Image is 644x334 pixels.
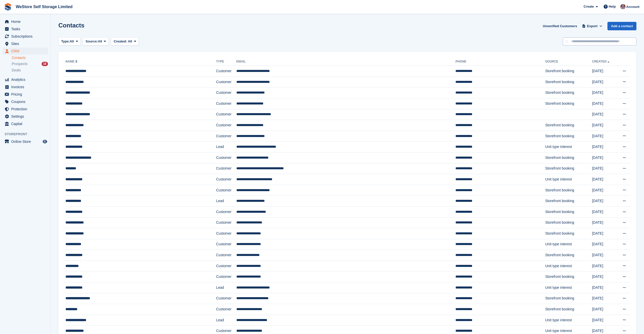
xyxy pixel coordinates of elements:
[609,4,616,9] span: Help
[12,68,21,73] span: Deals
[216,87,236,98] td: Customer
[128,39,132,43] span: All
[545,152,592,163] td: Storefront booking
[592,282,616,293] td: [DATE]
[545,206,592,217] td: Storefront booking
[592,142,616,153] td: [DATE]
[581,22,603,30] button: Export
[3,33,48,40] a: menu
[111,37,139,46] button: Created: All
[545,98,592,109] td: Storefront booking
[11,48,42,55] span: CRM
[3,113,48,120] a: menu
[545,58,592,66] th: Source
[587,24,598,29] span: Export
[545,131,592,142] td: Storefront booking
[83,37,109,46] button: Source: All
[545,77,592,87] td: Storefront booking
[98,39,102,44] span: All
[541,22,579,30] a: Unverified Customers
[11,83,42,90] span: Invoices
[592,196,616,207] td: [DATE]
[4,3,12,11] img: stora-icon-8386f47178a22dfd0bd8f6a31ec36ba5ce8667c1dd55bd0f319d3a0aa187defe.svg
[216,98,236,109] td: Customer
[65,60,78,63] a: Name
[545,174,592,185] td: Unit type interest
[216,131,236,142] td: Customer
[592,293,616,304] td: [DATE]
[216,77,236,87] td: Customer
[42,139,48,145] a: Preview store
[592,66,616,77] td: [DATE]
[545,293,592,304] td: Storefront booking
[626,4,639,9] span: Account
[545,142,592,153] td: Unit type interest
[592,185,616,196] td: [DATE]
[545,261,592,271] td: Unit type interest
[216,174,236,185] td: Customer
[455,58,545,66] th: Phone
[216,261,236,271] td: Customer
[11,113,42,120] span: Settings
[592,315,616,326] td: [DATE]
[592,163,616,174] td: [DATE]
[592,217,616,228] td: [DATE]
[545,271,592,282] td: Storefront booking
[58,37,81,46] button: Type: All
[216,293,236,304] td: Customer
[592,250,616,261] td: [DATE]
[42,62,48,66] div: 16
[70,39,74,44] span: All
[592,228,616,239] td: [DATE]
[3,48,48,55] a: menu
[592,239,616,250] td: [DATE]
[12,61,48,67] a: Prospects 16
[58,22,85,29] h1: Contacts
[216,217,236,228] td: Customer
[545,66,592,77] td: Storefront booking
[592,304,616,315] td: [DATE]
[216,120,236,131] td: Customer
[11,138,42,145] span: Online Store
[3,83,48,90] a: menu
[545,228,592,239] td: Storefront booking
[3,138,48,145] a: menu
[14,3,75,11] a: WeStore Self Storage Limited
[3,120,48,127] a: menu
[592,174,616,185] td: [DATE]
[592,98,616,109] td: [DATE]
[216,185,236,196] td: Customer
[216,142,236,153] td: Lead
[86,39,98,44] span: Source:
[216,282,236,293] td: Lead
[216,250,236,261] td: Customer
[545,163,592,174] td: Storefront booking
[216,58,236,66] th: Type
[11,98,42,105] span: Coupons
[216,196,236,207] td: Lead
[216,163,236,174] td: Customer
[216,206,236,217] td: Customer
[592,152,616,163] td: [DATE]
[11,120,42,127] span: Capital
[3,40,48,47] a: menu
[592,120,616,131] td: [DATE]
[592,77,616,87] td: [DATE]
[592,261,616,271] td: [DATE]
[3,91,48,98] a: menu
[11,76,42,83] span: Analytics
[216,152,236,163] td: Customer
[592,60,610,63] a: Created
[3,18,48,25] a: menu
[592,109,616,120] td: [DATE]
[592,206,616,217] td: [DATE]
[545,196,592,207] td: Storefront booking
[12,62,27,66] span: Prospects
[11,91,42,98] span: Pricing
[592,87,616,98] td: [DATE]
[3,25,48,33] a: menu
[114,39,127,43] span: Created:
[545,315,592,326] td: Unit type interest
[545,185,592,196] td: Storefront booking
[3,76,48,83] a: menu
